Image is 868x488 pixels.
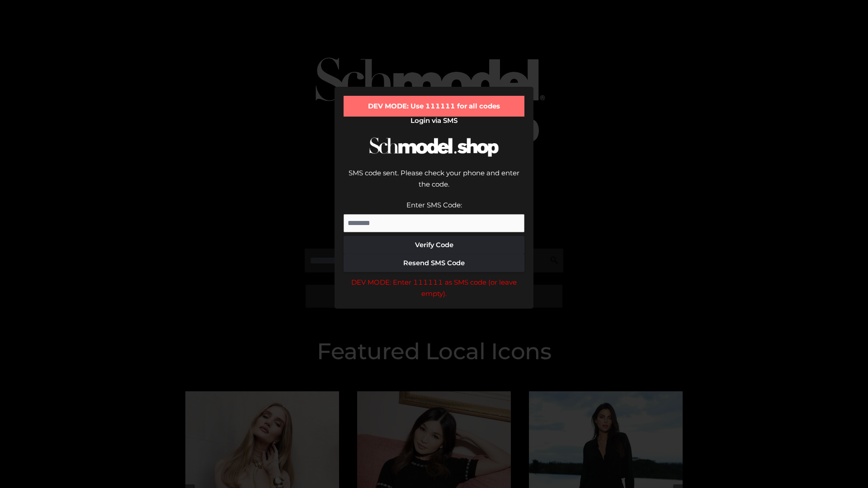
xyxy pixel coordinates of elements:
[366,129,502,165] img: Schmodel Logo
[344,277,524,300] div: DEV MODE: Enter 111111 as SMS code (or leave empty).
[344,236,524,254] button: Verify Code
[344,96,524,117] div: DEV MODE: Use 111111 for all codes
[344,254,524,272] button: Resend SMS Code
[406,201,462,209] label: Enter SMS Code:
[344,117,524,125] h2: Login via SMS
[344,167,524,199] div: SMS code sent. Please check your phone and enter the code.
